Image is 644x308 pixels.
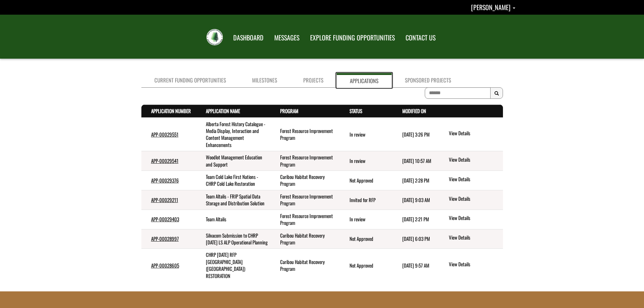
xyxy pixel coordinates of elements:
[196,151,271,171] td: Woodlot Management Education and Support
[402,131,430,138] time: [DATE] 3:26 PM
[402,262,429,269] time: [DATE] 9:57 AM
[402,157,431,164] time: [DATE] 10:57 AM
[340,171,393,190] td: Not Approved
[393,190,438,210] td: 3/20/2025 9:03 AM
[402,107,426,114] a: Modified On
[141,118,196,151] td: APP-00029551
[425,87,491,99] input: To search on partial text, use the asterisk (*) wildcard character.
[402,215,429,223] time: [DATE] 2:21 PM
[270,118,340,151] td: Forest Resource Improvement Program
[340,118,393,151] td: In review
[393,210,438,229] td: 3/17/2025 2:21 PM
[196,190,271,210] td: Team Altalis - FRIP Spatial Data Storage and Distribution Solution
[449,176,500,183] a: View details
[393,151,438,171] td: 8/8/2025 10:57 AM
[196,229,271,249] td: Silvacom Submission to CHRP June 2024 LS ALP Operational Planning
[270,171,340,190] td: Caribou Habitat Recovery Program
[393,118,438,151] td: 8/21/2025 3:26 PM
[471,2,510,12] span: [PERSON_NAME]
[269,30,304,46] a: MESSAGES
[290,73,336,88] a: Projects
[392,73,464,88] a: Sponsored Projects
[449,261,500,269] a: View details
[305,30,400,46] a: EXPLORE FUNDING OPPORTUNITIES
[151,235,179,242] a: APP-00028997
[449,234,500,242] a: View details
[141,229,196,249] td: APP-00028997
[449,195,500,203] a: View details
[196,210,271,229] td: Team Altalis
[280,107,298,114] a: Program
[393,171,438,190] td: 5/29/2025 2:28 PM
[239,73,290,88] a: Milestones
[350,107,362,114] a: Status
[270,210,340,229] td: Forest Resource Improvement Program
[196,118,271,151] td: Alberta Forest History Catalogue - Media Display, Interaction and Content Management Enhancements
[438,249,503,282] td: action menu
[270,249,340,282] td: Caribou Habitat Recovery Program
[402,196,430,203] time: [DATE] 9:03 AM
[340,210,393,229] td: In review
[151,107,191,114] a: Application Number
[490,87,503,99] button: Search Results
[438,105,503,118] th: Actions
[141,73,239,88] a: Current Funding Opportunities
[449,214,500,222] a: View details
[196,171,271,190] td: Team Cold Lake First Nations - CHRP Cold Lake Restoration
[340,190,393,210] td: Invited for RFP
[141,171,196,190] td: APP-00029376
[471,2,515,12] a: Darcy Dechene
[228,30,268,46] a: DASHBOARD
[206,107,240,114] a: Application Name
[336,73,392,88] a: Applications
[270,151,340,171] td: Forest Resource Improvement Program
[438,151,503,171] td: action menu
[151,177,179,184] a: APP-00029376
[438,118,503,151] td: action menu
[270,190,340,210] td: Forest Resource Improvement Program
[340,249,393,282] td: Not Approved
[196,249,271,282] td: CHRP NOV 2023 RFP COLD LAKE (CLYDE) RESTORATION
[270,229,340,249] td: Caribou Habitat Recovery Program
[402,177,429,184] time: [DATE] 2:28 PM
[401,30,440,46] a: CONTACT US
[393,229,438,249] td: 9/26/2024 6:03 PM
[151,196,178,203] a: APP-00029211
[151,215,179,223] a: APP-00029403
[141,249,196,282] td: APP-00028605
[449,130,500,138] a: View details
[438,210,503,229] td: action menu
[151,157,179,164] a: APP-00029541
[438,171,503,190] td: action menu
[141,210,196,229] td: APP-00029403
[141,190,196,210] td: APP-00029211
[151,262,179,269] a: APP-00028605
[402,235,430,242] time: [DATE] 6:03 PM
[340,229,393,249] td: Not Approved
[227,28,440,46] nav: Main Navigation
[449,156,500,164] a: View details
[438,229,503,249] td: action menu
[340,151,393,171] td: In review
[393,249,438,282] td: 12/14/2023 9:57 AM
[438,190,503,210] td: action menu
[141,151,196,171] td: APP-00029541
[151,131,179,138] a: APP-00029551
[207,29,223,45] img: FRIAA Submissions Portal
